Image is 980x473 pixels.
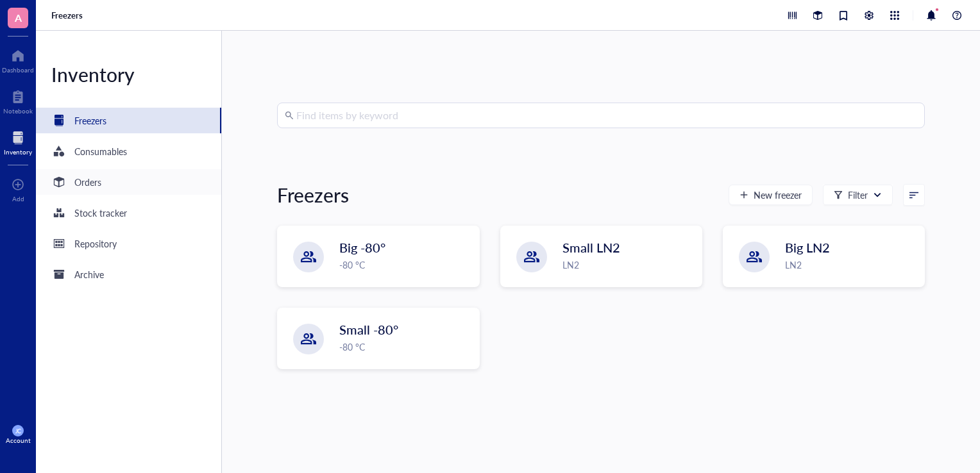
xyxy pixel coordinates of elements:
[36,108,221,133] a: Freezers
[36,200,221,226] a: Stock tracker
[4,128,32,156] a: Inventory
[3,87,33,115] a: Notebook
[36,138,221,164] a: Consumables
[36,169,221,195] a: Orders
[74,175,101,189] div: Orders
[6,436,31,444] div: Account
[2,66,34,74] div: Dashboard
[754,190,802,200] span: New freezer
[785,258,917,272] div: LN2
[15,10,22,26] span: A
[74,236,117,251] div: Repository
[339,320,398,338] span: Small -80°
[12,195,24,203] div: Add
[848,188,868,202] div: Filter
[74,144,127,158] div: Consumables
[51,10,85,21] a: Freezers
[277,182,349,208] div: Freezers
[2,46,34,74] a: Dashboard
[729,185,813,205] button: New freezer
[36,261,221,287] a: Archive
[74,113,106,128] div: Freezers
[4,148,32,156] div: Inventory
[339,258,471,272] div: -80 °C
[339,238,385,256] span: Big -80°
[15,427,21,435] span: JC
[36,231,221,256] a: Repository
[74,267,104,281] div: Archive
[562,258,694,272] div: LN2
[3,107,33,115] div: Notebook
[74,206,127,220] div: Stock tracker
[785,238,830,256] span: Big LN2
[339,340,471,354] div: -80 °C
[562,238,620,256] span: Small LN2
[36,62,221,87] div: Inventory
